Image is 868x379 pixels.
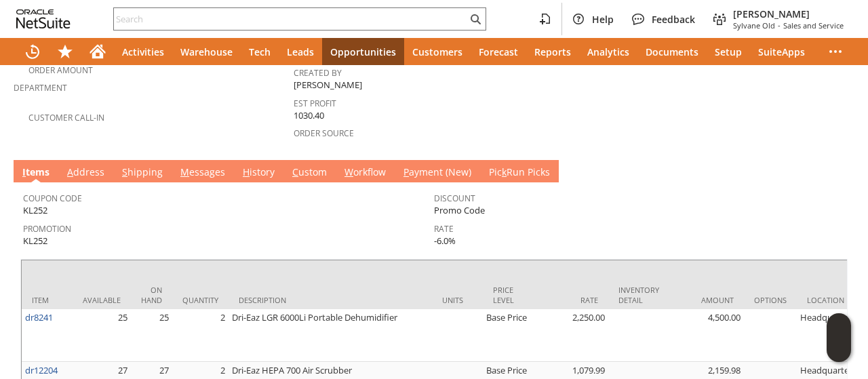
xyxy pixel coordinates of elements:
[241,38,279,65] a: Tech
[292,165,298,178] span: C
[83,295,121,305] div: Available
[14,82,67,94] a: Department
[294,98,336,109] a: Est Profit
[341,165,389,180] a: Workflow
[141,285,162,305] div: On Hand
[294,127,354,139] a: Order Source
[16,38,49,65] a: Recent Records
[493,285,524,305] div: Price Level
[830,163,846,179] a: Unrolled view on
[32,295,62,305] div: Item
[114,38,172,65] a: Activities
[754,295,787,305] div: Options
[73,309,131,362] td: 25
[23,223,71,235] a: Promotion
[442,295,473,305] div: Units
[412,45,462,58] span: Customers
[22,165,26,178] span: I
[778,20,781,31] span: -
[180,45,233,58] span: Warehouse
[67,165,73,178] span: A
[579,38,637,65] a: Analytics
[23,235,47,247] span: KL252
[434,193,475,204] a: Discount
[294,109,324,122] span: 1030.40
[733,7,844,20] span: [PERSON_NAME]
[122,45,164,58] span: Activities
[807,295,850,305] div: Location
[23,193,82,204] a: Coupon Code
[182,295,218,305] div: Quantity
[783,20,844,31] span: Sales and Service
[81,38,114,65] a: Home
[669,309,744,362] td: 4,500.00
[587,45,629,58] span: Analytics
[57,43,73,60] svg: Shortcuts
[287,45,314,58] span: Leads
[637,38,707,65] a: Documents
[534,309,608,362] td: 2,250.00
[707,38,750,65] a: Setup
[28,64,93,76] a: Order Amount
[344,165,353,178] span: W
[16,9,71,28] svg: logo
[733,20,775,31] span: Sylvane Old
[758,45,805,58] span: SuiteApps
[679,295,734,305] div: Amount
[483,309,534,362] td: Base Price
[404,38,471,65] a: Customers
[24,43,41,60] svg: Recent Records
[294,67,342,79] a: Created By
[819,38,852,65] div: More menus
[239,295,422,305] div: Description
[750,38,813,65] a: SuiteApps
[479,45,518,58] span: Forecast
[534,45,571,58] span: Reports
[715,45,742,58] span: Setup
[544,295,598,305] div: Rate
[25,364,58,376] a: dr12204
[249,45,271,58] span: Tech
[486,165,553,180] a: PickRun Picks
[652,13,695,26] span: Feedback
[172,38,241,65] a: Warehouse
[827,313,851,362] iframe: Click here to launch Oracle Guided Learning Help Panel
[592,13,614,26] span: Help
[618,285,659,305] div: Inventory Detail
[403,165,409,178] span: P
[434,204,485,217] span: Promo Code
[289,165,330,180] a: Custom
[122,165,127,178] span: S
[49,38,81,65] div: Shortcuts
[119,165,166,180] a: Shipping
[64,165,108,180] a: Address
[467,11,484,27] svg: Search
[23,204,47,217] span: KL252
[25,311,53,323] a: dr8241
[294,79,362,92] span: [PERSON_NAME]
[526,38,579,65] a: Reports
[243,165,250,178] span: H
[131,309,172,362] td: 25
[177,165,229,180] a: Messages
[797,309,860,362] td: Headquarters
[19,165,53,180] a: Items
[279,38,322,65] a: Leads
[827,338,851,363] span: Oracle Guided Learning Widget. To move around, please hold and drag
[239,165,278,180] a: History
[114,11,467,27] input: Search
[229,309,432,362] td: Dri-Eaz LGR 6000Li Portable Dehumidifier
[322,38,404,65] a: Opportunities
[434,235,456,247] span: -6.0%
[434,223,454,235] a: Rate
[646,45,698,58] span: Documents
[400,165,475,180] a: Payment (New)
[471,38,526,65] a: Forecast
[172,309,229,362] td: 2
[330,45,396,58] span: Opportunities
[502,165,507,178] span: k
[28,112,104,123] a: Customer Call-in
[90,43,106,60] svg: Home
[180,165,189,178] span: M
